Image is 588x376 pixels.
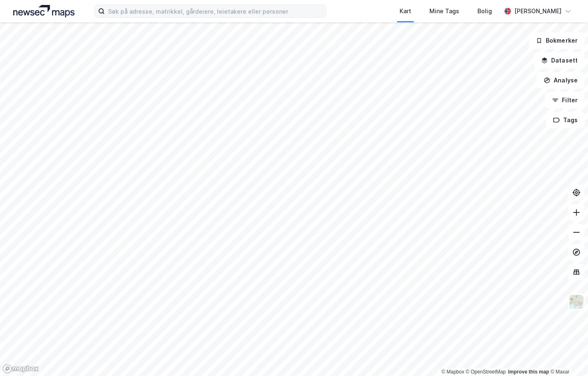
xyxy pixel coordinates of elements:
[569,294,584,310] img: Z
[545,92,585,108] button: Filter
[534,52,585,69] button: Datasett
[547,336,588,376] iframe: Chat Widget
[529,32,585,49] button: Bokmerker
[514,6,561,16] div: [PERSON_NAME]
[105,5,326,17] input: Søk på adresse, matrikkel, gårdeiere, leietakere eller personer
[477,6,492,16] div: Bolig
[537,72,585,89] button: Analyse
[400,6,411,16] div: Kart
[508,369,549,375] a: Improve this map
[441,369,464,375] a: Mapbox
[2,364,39,374] a: Mapbox homepage
[546,112,585,128] button: Tags
[13,5,75,17] img: logo.a4113a55bc3d86da70a041830d287a7e.svg
[429,6,459,16] div: Mine Tags
[466,369,506,375] a: OpenStreetMap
